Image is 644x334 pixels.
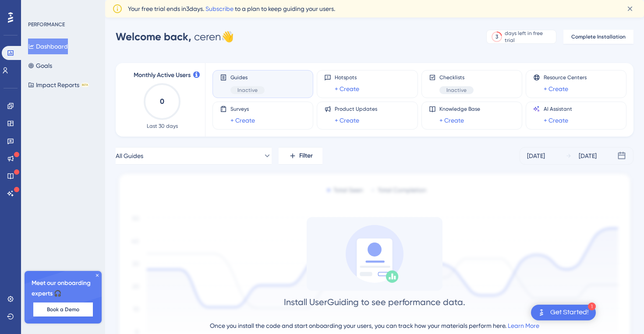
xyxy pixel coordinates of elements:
[279,147,322,165] button: Filter
[544,105,572,113] span: AI Assistant
[299,151,313,161] span: Filter
[505,30,553,44] div: days left in free trial
[230,105,255,113] span: Surveys
[28,21,65,28] div: PERFORMANCE
[563,30,633,44] button: Complete Installation
[588,302,596,310] div: 1
[116,30,234,44] div: ceren 👋
[33,302,93,316] button: Book a Demo
[579,151,597,161] div: [DATE]
[544,74,587,81] span: Resource Centers
[527,151,545,161] div: [DATE]
[531,305,596,320] div: Open Get Started! checklist, remaining modules: 1
[28,58,52,74] button: Goals
[508,322,539,329] a: Learn More
[116,151,143,161] span: All Guides
[335,84,359,94] a: + Create
[495,33,498,40] div: 3
[210,320,539,331] div: Once you install the code and start onboarding your users, you can track how your materials perfo...
[160,97,164,105] text: 0
[335,105,377,113] span: Product Updates
[237,87,258,94] span: Inactive
[205,5,234,12] a: Subscribe
[134,70,191,81] span: Monthly Active Users
[47,306,79,313] span: Book a Demo
[544,115,568,126] a: + Create
[550,308,589,317] div: Get Started!
[28,77,89,93] button: Impact ReportsBETA
[116,30,191,43] span: Welcome back,
[439,115,464,126] a: + Create
[230,74,265,81] span: Guides
[81,83,89,87] div: BETA
[335,74,359,81] span: Hotspots
[230,115,255,126] a: + Create
[116,147,272,165] button: All Guides
[335,115,359,126] a: + Create
[284,296,465,308] div: Install UserGuiding to see performance data.
[536,307,547,318] img: launcher-image-alternative-text
[32,278,95,299] span: Meet our onboarding experts 🎧
[128,4,335,14] span: Your free trial ends in 3 days. to a plan to keep guiding your users.
[544,84,568,94] a: + Create
[571,33,626,40] span: Complete Installation
[446,87,467,94] span: Inactive
[439,74,474,81] span: Checklists
[439,105,480,113] span: Knowledge Base
[28,39,68,54] button: Dashboard
[147,123,178,130] span: Last 30 days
